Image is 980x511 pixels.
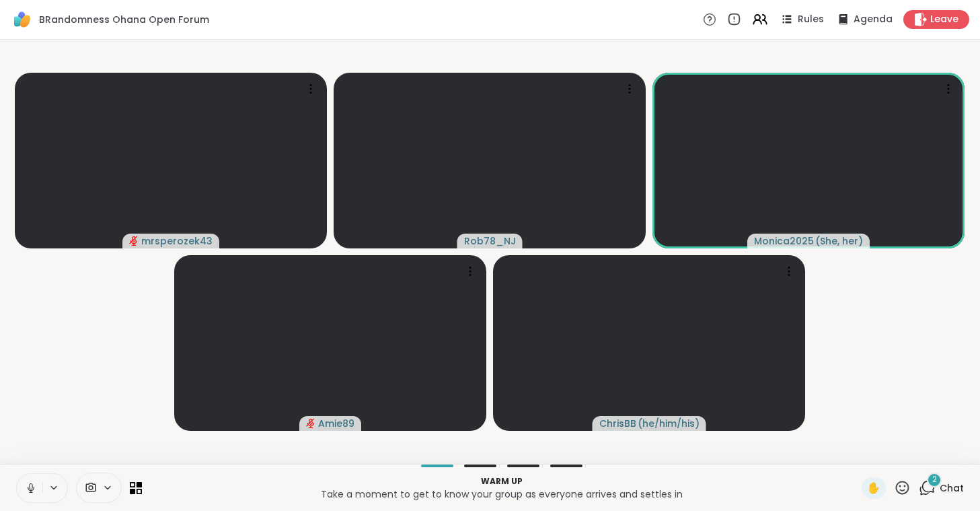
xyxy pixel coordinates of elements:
[150,487,854,501] p: Take a moment to get to know your group as everyone arrives and settles in
[638,417,700,430] span: ( he/him/his )
[150,475,854,487] p: Warm up
[306,419,315,428] span: audio-muted
[599,417,636,430] span: ChrisBB
[867,480,880,496] span: ✋
[815,234,863,248] span: ( She, her )
[39,13,209,26] span: BRandomness Ohana Open Forum
[932,474,937,485] span: 2
[754,234,814,248] span: Monica2025
[930,13,958,26] span: Leave
[854,13,893,26] span: Agenda
[318,417,354,430] span: Amie89
[11,8,34,31] img: ShareWell Logomark
[129,236,139,246] span: audio-muted
[464,234,516,248] span: Rob78_NJ
[940,481,964,495] span: Chat
[798,13,824,26] span: Rules
[141,234,213,248] span: mrsperozek43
